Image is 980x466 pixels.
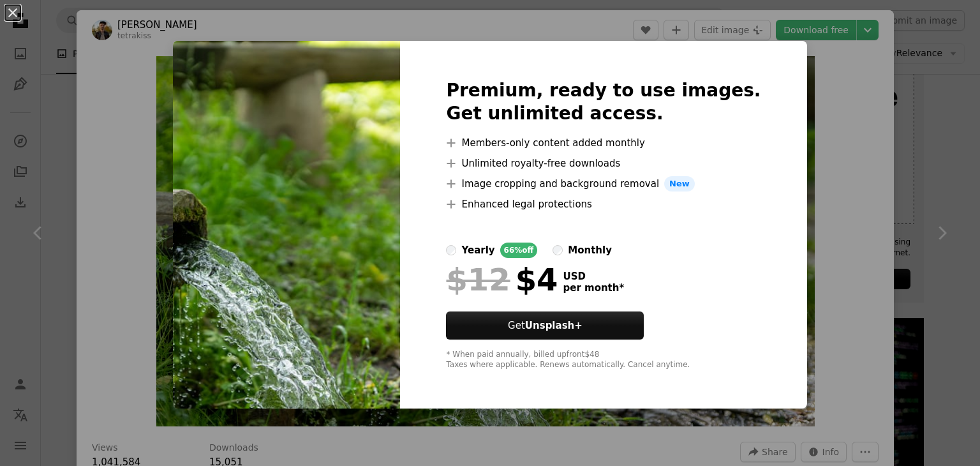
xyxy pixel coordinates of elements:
[446,176,761,192] li: Image cropping and background removal
[553,245,563,255] input: monthly
[500,243,538,258] div: 66% off
[563,271,624,282] span: USD
[446,245,456,255] input: yearly66%off
[461,243,494,258] div: yearly
[446,197,761,212] li: Enhanced legal protections
[446,312,644,340] button: GetUnsplash+
[446,263,510,296] span: $12
[563,282,624,294] span: per month *
[446,79,761,125] h2: Premium, ready to use images. Get unlimited access.
[173,41,400,409] img: photo-1560707303-4e980ce876ad
[664,176,695,192] span: New
[446,135,761,151] li: Members-only content added monthly
[525,320,583,331] strong: Unsplash+
[446,350,761,370] div: * When paid annually, billed upfront $48 Taxes where applicable. Renews automatically. Cancel any...
[446,156,761,171] li: Unlimited royalty-free downloads
[568,243,612,258] div: monthly
[446,263,558,296] div: $4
